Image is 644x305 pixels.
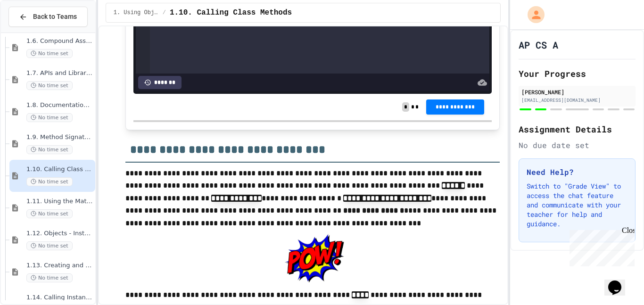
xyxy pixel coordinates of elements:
[26,177,73,186] span: No time set
[26,101,93,109] span: 1.8. Documentation with Comments and Preconditions
[26,198,93,206] span: 1.11. Using the Math Class
[26,69,93,77] span: 1.7. APIs and Libraries
[26,273,73,282] span: No time set
[170,7,292,18] span: 1.10. Calling Class Methods
[26,81,73,90] span: No time set
[26,37,93,45] span: 1.6. Compound Assignment Operators
[26,49,73,58] span: No time set
[163,9,166,16] span: /
[26,113,73,122] span: No time set
[26,230,93,238] span: 1.12. Objects - Instances of Classes
[26,165,93,173] span: 1.10. Calling Class Methods
[521,97,633,104] div: [EMAIL_ADDRESS][DOMAIN_NAME]
[566,226,635,266] iframe: chat widget
[26,133,93,141] span: 1.9. Method Signatures
[521,88,633,96] div: [PERSON_NAME]
[4,4,65,60] div: Chat with us now!Close
[26,145,73,154] span: No time set
[518,4,547,25] div: My Account
[527,166,627,178] h3: Need Help?
[519,38,558,51] h1: AP CS A
[26,262,93,270] span: 1.13. Creating and Initializing Objects: Constructors
[604,267,635,296] iframe: chat widget
[519,140,636,151] div: No due date set
[26,209,73,218] span: No time set
[8,7,88,27] button: Back to Teams
[519,123,636,136] h2: Assignment Details
[26,294,93,302] span: 1.14. Calling Instance Methods
[519,67,636,80] h2: Your Progress
[114,9,159,16] span: 1. Using Objects and Methods
[26,241,73,250] span: No time set
[33,12,77,22] span: Back to Teams
[527,181,627,229] p: Switch to "Grade View" to access the chat feature and communicate with your teacher for help and ...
